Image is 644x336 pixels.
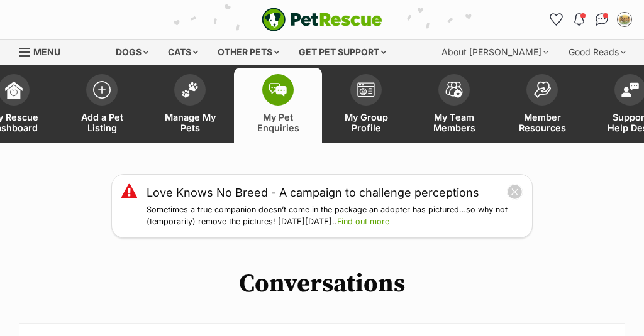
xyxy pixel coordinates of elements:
[337,217,389,226] a: Find out more
[569,9,589,30] button: Notifications
[209,40,288,65] div: Other pets
[147,184,479,201] a: Love Knows No Breed - A campaign to challenge perceptions
[574,13,584,26] img: notifications-46538b983faf8c2785f20acdc204bb7945ddae34d4c08c2a6579f10ce5e182be.svg
[93,81,111,99] img: add-pet-listing-icon-0afa8454b4691262ce3f59096e99ab1cd57d4a30225e0717b998d2c9b9846f56.svg
[58,68,146,143] a: Add a Pet Listing
[547,9,635,30] ul: Account quick links
[533,81,551,98] img: member-resources-icon-8e73f808a243e03378d46382f2149f9095a855e16c252ad45f914b54edf8863c.svg
[146,68,234,143] a: Manage My Pets
[147,204,523,228] p: Sometimes a true companion doesn’t come in the package an adopter has pictured…so why not (tempor...
[5,81,23,99] img: dashboard-icon-eb2f2d2d3e046f16d808141f083e7271f6b2e854fb5c12c21221c1fb7104beca.svg
[433,40,557,65] div: About [PERSON_NAME]
[159,40,207,65] div: Cats
[560,40,635,65] div: Good Reads
[338,112,394,133] span: My Group Profile
[618,13,631,26] img: Carolyn McInnes profile pic
[234,68,322,143] a: My Pet Enquiries
[498,68,586,143] a: Member Resources
[514,112,570,133] span: Member Resources
[290,40,395,65] div: Get pet support
[74,112,130,133] span: Add a Pet Listing
[592,9,612,30] a: Conversations
[621,82,639,97] img: help-desk-icon-fdf02630f3aa405de69fd3d07c3f3aa587a6932b1a1747fa1d2bba05be0121f9.svg
[614,9,635,30] button: My account
[507,184,523,200] button: close
[269,83,287,97] img: pet-enquiries-icon-7e3ad2cf08bfb03b45e93fb7055b45f3efa6380592205ae92323e6603595dc1f.svg
[162,112,218,133] span: Manage My Pets
[250,112,306,133] span: My Pet Enquiries
[181,82,199,98] img: manage-my-pets-icon-02211641906a0b7f246fdf0571729dbe1e7629f14944591b6c1af311fb30b64b.svg
[426,112,482,133] span: My Team Members
[445,82,463,98] img: team-members-icon-5396bd8760b3fe7c0b43da4ab00e1e3bb1a5d9ba89233759b79545d2d3fc5d0d.svg
[33,46,60,57] span: Menu
[596,13,609,26] img: chat-41dd97257d64d25036548639549fe6c8038ab92f7586957e7f3b1b290dea8141.svg
[262,8,382,31] img: logo-e224e6f780fb5917bec1dbf3a21bbac754714ae5b6737aabdf751b685950b380.svg
[107,40,157,65] div: Dogs
[322,68,410,143] a: My Group Profile
[547,9,567,30] a: Favourites
[410,68,498,143] a: My Team Members
[357,82,375,97] img: group-profile-icon-3fa3cf56718a62981997c0bc7e787c4b2cf8bcc04b72c1350f741eb67cf2f40e.svg
[262,8,382,31] a: PetRescue
[19,40,69,62] a: Menu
